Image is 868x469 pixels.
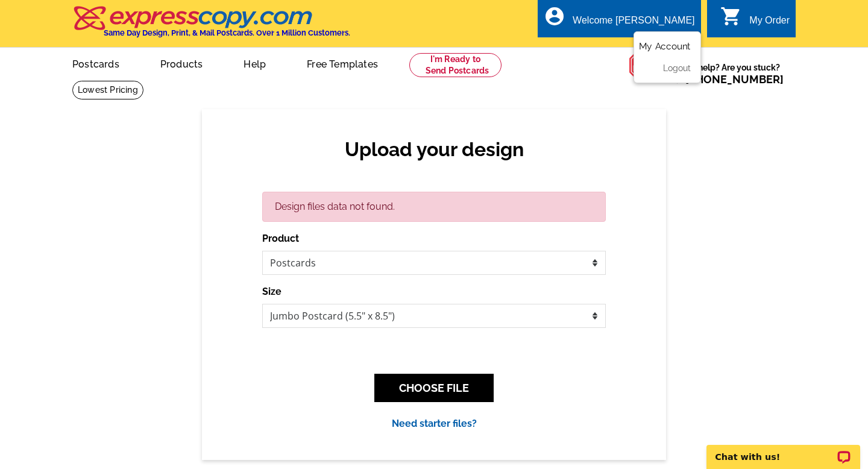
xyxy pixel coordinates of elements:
a: Products [141,49,222,77]
div: My Order [749,15,790,32]
span: Call [665,73,784,86]
img: help [629,48,665,83]
div: Welcome [PERSON_NAME] [573,15,694,32]
label: Size [262,285,281,299]
iframe: LiveChat chat widget [699,431,868,469]
span: Need help? Are you stuck? [665,61,790,86]
button: CHOOSE FILE [374,374,494,402]
i: account_circle [544,5,565,27]
h2: Upload your design [274,138,594,161]
a: shopping_cart My Order [720,13,790,28]
a: [PHONE_NUMBER] [685,73,784,86]
label: Product [262,231,299,246]
i: shopping_cart [720,5,742,27]
div: Design files data not found. [262,192,606,222]
h4: Same Day Design, Print, & Mail Postcards. Over 1 Million Customers. [104,28,350,37]
a: Logout [663,63,691,73]
a: Free Templates [288,49,397,77]
a: Same Day Design, Print, & Mail Postcards. Over 1 Million Customers. [72,14,350,37]
a: Postcards [53,49,139,77]
a: Need starter files? [392,418,477,429]
a: My Account [639,41,691,52]
a: Help [224,49,285,77]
